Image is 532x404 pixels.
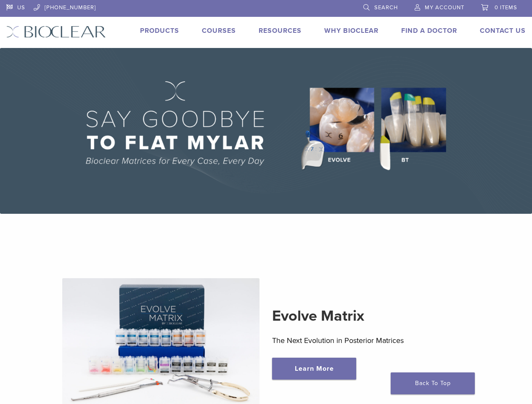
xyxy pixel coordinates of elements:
h2: Evolve Matrix [272,306,470,326]
img: Bioclear [6,26,106,38]
span: Search [374,4,398,11]
span: My Account [425,4,464,11]
a: Contact Us [480,27,526,35]
a: Back To Top [391,372,475,394]
a: Why Bioclear [324,27,378,35]
a: Courses [202,27,236,35]
a: Resources [259,27,302,35]
p: The Next Evolution in Posterior Matrices [272,334,470,347]
a: Learn More [272,358,356,380]
a: Products [140,27,179,35]
span: 0 items [495,4,517,11]
a: Find A Doctor [401,27,457,35]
